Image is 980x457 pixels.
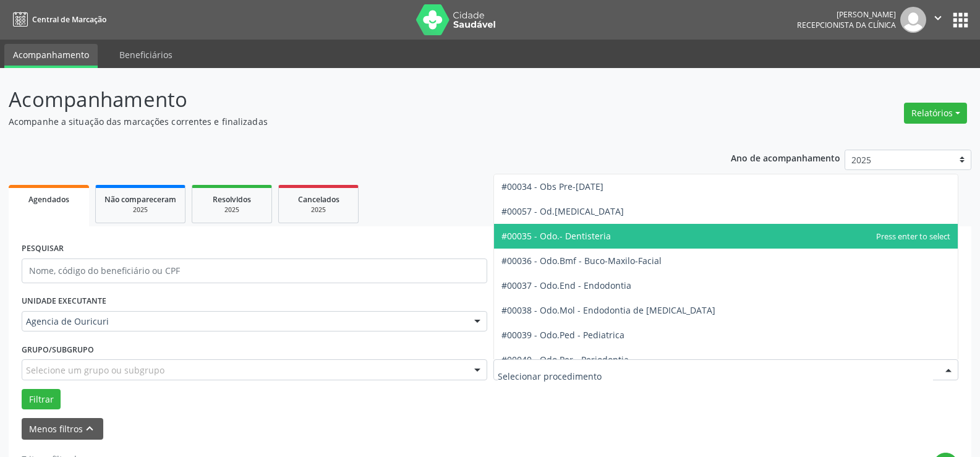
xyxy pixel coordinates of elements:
div: 2025 [288,205,349,215]
span: #00040 - Odo.Per - Periodontia [501,354,629,365]
input: Nome, código do beneficiário ou CPF [22,258,487,283]
a: Acompanhamento [4,44,98,68]
span: Recepcionista da clínica [797,20,896,30]
span: #00037 - Odo.End - Endodontia [501,280,631,291]
label: PESQUISAR [22,239,64,258]
button: Filtrar [22,389,61,410]
input: Selecionar procedimento [498,364,934,388]
span: #00034 - Obs Pre-[DATE] [501,181,603,192]
span: #00036 - Odo.Bmf - Buco-Maxilo-Facial [501,255,662,267]
span: Agendados [28,194,69,205]
span: Resolvidos [213,194,251,205]
span: #00057 - Od.[MEDICAL_DATA] [501,205,624,217]
span: Central de Marcação [32,14,106,25]
img: img [900,7,926,33]
a: Central de Marcação [9,9,106,30]
button: Menos filtroskeyboard_arrow_up [22,418,103,440]
span: Cancelados [298,194,339,205]
p: Acompanhamento [9,84,683,115]
button: apps [950,9,971,31]
i: keyboard_arrow_up [83,422,96,435]
div: 2025 [104,205,176,215]
span: Não compareceram [104,194,176,205]
div: 2025 [201,205,263,215]
span: #00035 - Odo.- Dentisteria [501,230,611,242]
button:  [926,7,950,33]
span: #00039 - Odo.Ped - Pediatrica [501,329,624,341]
p: Ano de acompanhamento [731,150,840,165]
label: UNIDADE EXECUTANTE [22,292,106,311]
span: Agencia de Ouricuri [26,315,462,328]
label: Grupo/Subgrupo [22,340,94,359]
span: Selecione um grupo ou subgrupo [26,364,164,377]
p: Acompanhe a situação das marcações correntes e finalizadas [9,115,683,128]
a: Beneficiários [111,44,181,66]
span: #00038 - Odo.Mol - Endodontia de [MEDICAL_DATA] [501,304,715,316]
i:  [931,11,945,25]
div: [PERSON_NAME] [797,9,896,20]
button: Relatórios [904,103,967,124]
